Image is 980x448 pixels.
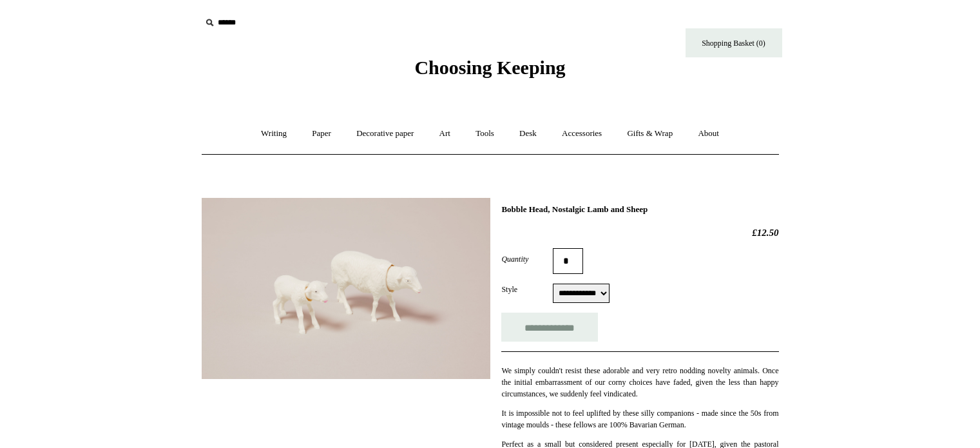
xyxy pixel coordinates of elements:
label: Style [501,284,553,295]
label: Quantity [501,253,553,265]
a: Desk [508,117,548,151]
p: We simply couldn't resist these adorable and very retro nodding novelty animals. Once the initial... [501,365,778,400]
img: Bobble Head, Nostalgic Lamb and Sheep [202,198,490,379]
a: About [686,117,731,151]
h1: Bobble Head, Nostalgic Lamb and Sheep [501,204,778,215]
a: Art [428,117,462,151]
a: Accessories [550,117,613,151]
a: Gifts & Wrap [615,117,684,151]
p: It is impossible not to feel uplifted by these silly companions - made since the 50s from vintage... [501,407,778,431]
h2: £12.50 [501,227,778,239]
a: Tools [464,117,506,151]
a: Choosing Keeping [414,67,565,76]
a: Shopping Basket (0) [686,28,782,57]
a: Paper [300,117,343,151]
span: Choosing Keeping [414,57,565,78]
a: Writing [249,117,298,151]
a: Decorative paper [345,117,425,151]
